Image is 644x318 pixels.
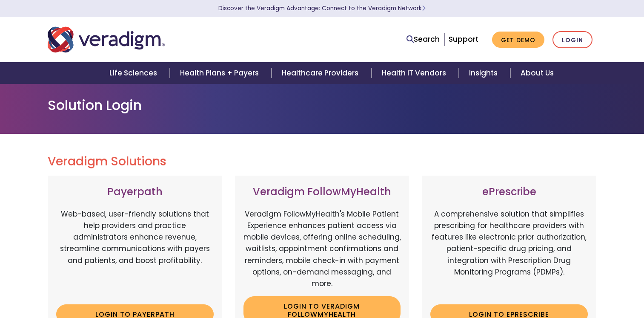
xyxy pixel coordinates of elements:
[552,31,592,49] a: Login
[243,208,401,289] p: Veradigm FollowMyHealth's Mobile Patient Experience enhances patient access via mobile devices, o...
[170,62,272,84] a: Health Plans + Payers
[372,62,459,84] a: Health IT Vendors
[430,186,588,198] h3: ePrescribe
[459,62,510,84] a: Insights
[218,4,426,12] a: Discover the Veradigm Advantage: Connect to the Veradigm NetworkLearn More
[422,4,426,12] span: Learn More
[406,34,440,45] a: Search
[56,186,214,198] h3: Payerpath
[243,186,401,198] h3: Veradigm FollowMyHealth
[492,32,544,48] a: Get Demo
[272,62,371,84] a: Healthcare Providers
[56,208,214,298] p: Web-based, user-friendly solutions that help providers and practice administrators enhance revenu...
[48,97,597,113] h1: Solution Login
[510,62,564,84] a: About Us
[449,34,478,44] a: Support
[48,26,165,54] img: Veradigm logo
[430,208,588,298] p: A comprehensive solution that simplifies prescribing for healthcare providers with features like ...
[99,62,170,84] a: Life Sciences
[48,154,597,169] h2: Veradigm Solutions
